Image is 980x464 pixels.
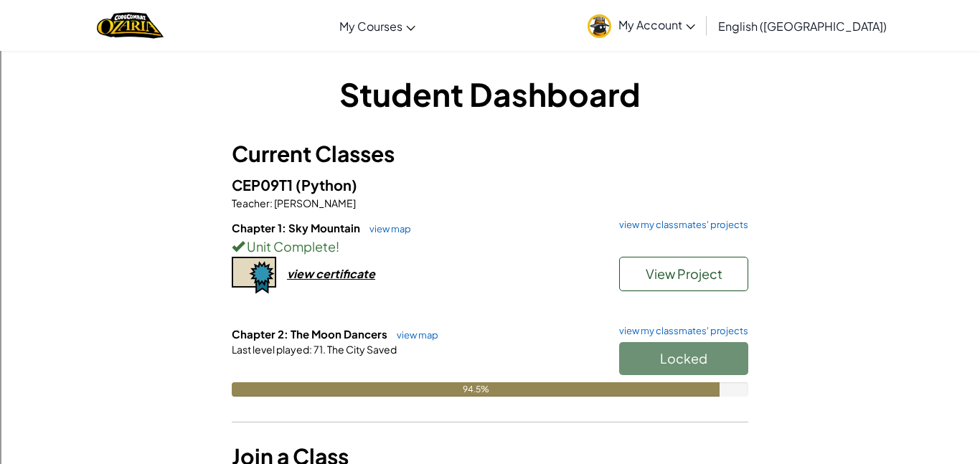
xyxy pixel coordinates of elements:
span: My Courses [339,19,402,34]
span: My Account [618,17,695,32]
span: English ([GEOGRAPHIC_DATA]) [718,19,887,34]
a: English ([GEOGRAPHIC_DATA]) [711,6,894,45]
a: Ozaria by CodeCombat logo [97,11,164,40]
a: My Courses [332,6,423,45]
img: Home [97,11,164,40]
a: My Account [580,3,702,48]
img: avatar [588,14,611,38]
